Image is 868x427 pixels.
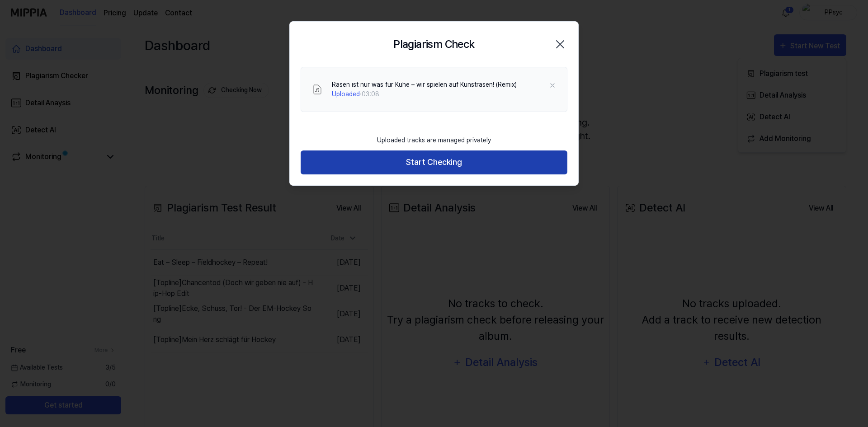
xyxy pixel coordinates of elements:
[332,90,360,98] span: Uploaded
[393,36,474,52] h2: Plagiarism Check
[301,150,567,174] button: Start Checking
[312,84,323,95] img: File Select
[372,130,496,150] div: Uploaded tracks are managed privately
[332,80,517,89] div: Rasen ist nur was für Kühe – wir spielen auf Kunstrasen! (Remix)
[332,89,517,99] div: · 03:08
